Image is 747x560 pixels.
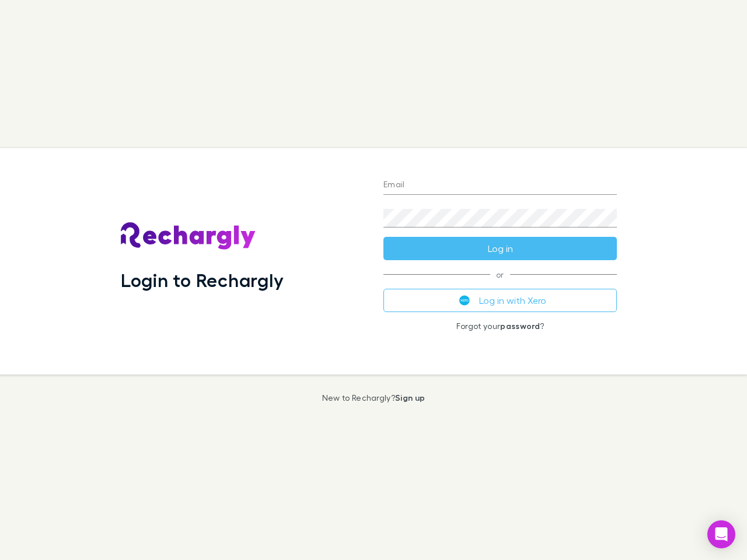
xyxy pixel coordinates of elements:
button: Log in with Xero [383,289,617,312]
img: Xero's logo [459,295,470,306]
a: password [500,321,540,331]
p: Forgot your ? [383,321,617,331]
p: New to Rechargly? [322,393,425,402]
div: Open Intercom Messenger [707,520,735,548]
button: Log in [383,237,617,260]
h1: Login to Rechargly [121,269,284,291]
span: or [383,274,617,275]
a: Sign up [395,393,425,402]
img: Rechargly's Logo [121,222,256,250]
